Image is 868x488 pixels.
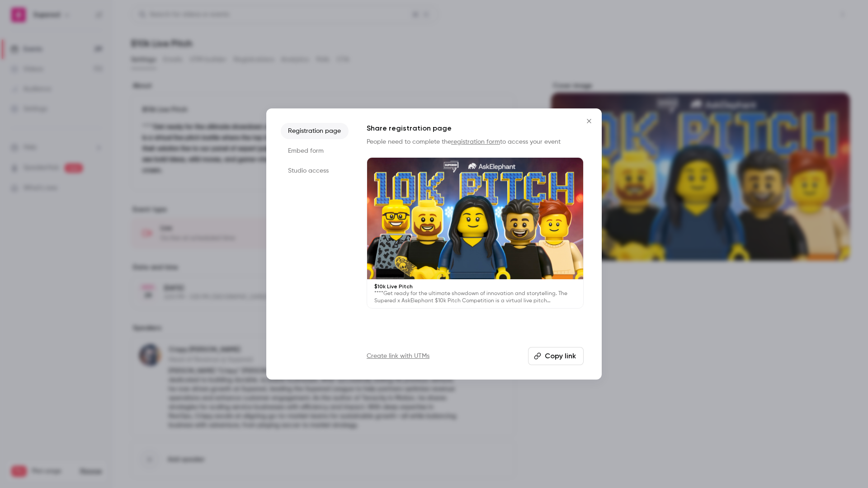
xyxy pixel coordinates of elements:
[367,157,584,309] a: $10k Live Pitch** **Get ready for the ultimate showdown of innovation and storytelling. The Super...
[281,123,349,139] li: Registration page
[367,352,429,361] a: Create link with UTMs
[580,112,598,130] button: Close
[367,137,584,146] p: People need to complete the to access your event
[281,163,349,179] li: Studio access
[374,290,576,305] p: **﻿**Get ready for the ultimate showdown of innovation and storytelling. The Supered x AskElephan...
[451,139,500,145] a: registration form
[367,123,584,134] h1: Share registration page
[374,283,576,290] p: $10k Live Pitch
[528,347,584,365] button: Copy link
[281,143,349,159] li: Embed form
